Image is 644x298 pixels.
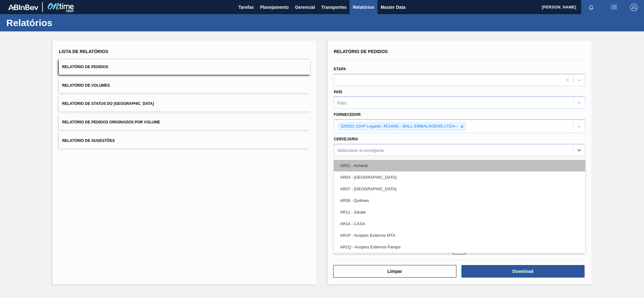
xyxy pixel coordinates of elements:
[295,3,315,11] span: Gerencial
[334,171,585,183] div: AR03 - [GEOGRAPHIC_DATA]
[6,19,118,26] h1: Relatórios
[610,3,618,11] img: userActions
[337,147,384,153] div: Selecione a cervejaria
[334,206,585,218] div: AR11 - Zárate
[59,59,310,75] button: Relatório de Pedidos
[334,241,585,253] div: AR1Q - Acópios Externos Pampa
[334,137,358,141] label: Cervejaria
[59,49,108,54] span: Lista de Relatórios
[59,133,310,149] button: Relatório de Sugestões
[62,138,115,143] span: Relatório de Sugestões
[337,100,347,106] div: País
[260,3,289,11] span: Planejamento
[62,83,110,88] span: Relatório de Volumes
[333,265,456,278] button: Limpar
[334,160,585,171] div: AR01 - Acheral
[62,101,154,106] span: Relatório de Status do [GEOGRAPHIC_DATA]
[334,112,361,117] label: Fornecedor
[62,120,160,124] span: Relatório de Pedidos Originados por Volume
[239,3,254,11] span: Tarefas
[59,115,310,130] button: Relatório de Pedidos Originados por Volume
[334,218,585,230] div: AR14 - CASA
[321,3,346,11] span: Transportes
[334,49,388,54] span: Relatório de Pedidos
[8,4,38,10] img: TNhmsLtSVTkK8tSr43FrP2fwEKptu5GPRR3wAAAABJRU5ErkJggg==
[59,78,310,93] button: Relatório de Volumes
[461,265,585,278] button: Download
[334,183,585,195] div: AR07 - [GEOGRAPHIC_DATA]
[334,195,585,206] div: AR08 - Quilmes
[59,96,310,111] button: Relatório de Status do [GEOGRAPHIC_DATA]
[334,90,342,94] label: País
[334,230,585,241] div: AR1P - Acópios Externos MTA
[339,122,459,130] div: 320622 (SAP Legado: 451466) - BALL EMBALAGENS LTDA--
[353,3,374,11] span: Relatórios
[381,3,405,11] span: Master Data
[630,3,638,11] img: Logout
[62,65,108,69] span: Relatório de Pedidos
[581,3,601,12] button: Notificações
[334,67,346,71] label: Etapa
